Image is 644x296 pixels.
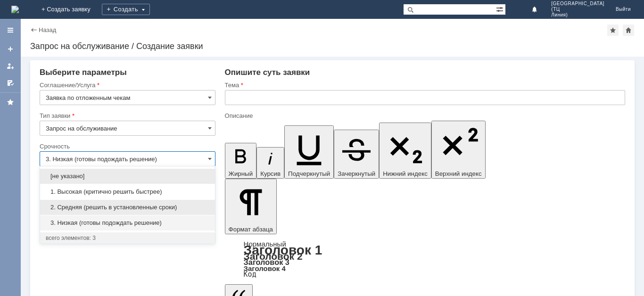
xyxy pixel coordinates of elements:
[225,113,623,119] div: Описание
[244,270,256,279] a: Код
[244,251,303,262] a: Заголовок 2
[551,12,604,18] span: Линия)
[244,243,322,257] a: Заголовок 1
[40,113,214,119] div: Тип заявки
[260,170,281,177] span: Курсив
[244,258,289,266] a: Заголовок 3
[496,4,505,13] span: Расширенный поиск
[435,170,482,177] span: Верхний индекс
[431,121,486,179] button: Верхний индекс
[551,7,604,12] span: (ТЦ
[46,219,209,227] span: 3. Низкая (готовы подождать решение)
[40,143,214,149] div: Срочность
[623,25,634,36] div: Сделать домашней страницей
[225,68,310,77] span: Опишите суть заявки
[46,234,209,242] div: всего элементов: 3
[225,241,625,278] div: Формат абзаца
[11,6,19,13] img: logo
[284,125,334,179] button: Подчеркнутый
[40,68,127,77] span: Выберите параметры
[46,173,209,180] span: [не указано]
[3,75,18,90] a: Мои согласования
[288,170,330,177] span: Подчеркнутый
[225,82,623,88] div: Тема
[3,41,18,57] a: Создать заявку
[39,26,56,33] a: Назад
[229,170,253,177] span: Жирный
[102,4,150,15] div: Создать
[256,147,284,179] button: Курсив
[40,82,214,88] div: Соглашение/Услуга
[46,188,209,196] span: 1. Высокая (критично решить быстрее)
[225,143,257,179] button: Жирный
[383,170,428,177] span: Нижний индекс
[334,130,379,179] button: Зачеркнутый
[244,264,286,272] a: Заголовок 4
[30,41,635,51] div: Запрос на обслуживание / Создание заявки
[11,6,19,13] a: Перейти на домашнюю страницу
[225,179,277,234] button: Формат абзаца
[551,1,604,7] span: [GEOGRAPHIC_DATA]
[379,123,431,179] button: Нижний индекс
[46,204,209,211] span: 2. Средняя (решить в установленные сроки)
[338,170,375,177] span: Зачеркнутый
[607,25,619,36] div: Добавить в избранное
[3,58,18,74] a: Мои заявки
[229,226,273,233] span: Формат абзаца
[244,240,286,248] a: Нормальный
